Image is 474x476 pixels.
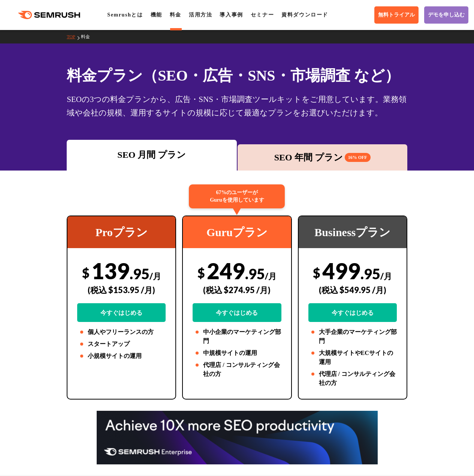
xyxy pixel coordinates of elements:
[424,6,468,24] a: デモを申し込む
[189,184,285,208] div: 67%のユーザーが Guruを使用しています
[77,303,166,322] a: 今すぐはじめる
[281,12,328,18] a: 資料ダウンロード
[67,34,81,39] a: TOP
[313,265,320,280] span: $
[308,349,397,367] li: 大規模サイトやECサイトの運用
[193,277,281,303] div: (税込 $274.95 /月)
[308,370,397,388] li: 代理店 / コンサルティング会社の方
[193,349,281,358] li: 中規模サイトの運用
[170,12,181,18] a: 料金
[265,271,277,281] span: /月
[241,151,404,164] div: SEO 年間 プラン
[151,12,162,18] a: 機能
[81,34,96,39] a: 料金
[77,257,166,322] div: 139
[428,12,465,18] span: デモを申し込む
[251,12,274,18] a: セミナー
[77,277,166,303] div: (税込 $153.95 /月)
[308,257,397,322] div: 499
[189,12,212,18] a: 活用方法
[77,328,166,337] li: 個人やフリーランスの方
[308,328,397,346] li: 大手企業のマーケティング部門
[67,93,407,120] div: SEOの3つの料金プランから、広告・SNS・市場調査ツールキットをご用意しています。業務領域や会社の規模、運用するサイトの規模に応じて最適なプランをお選びいただけます。
[345,153,371,162] span: 16% OFF
[308,277,397,303] div: (税込 $549.95 /月)
[107,12,143,18] a: Semrushとは
[374,6,419,24] a: 無料トライアル
[245,265,265,282] span: .95
[82,265,90,280] span: $
[197,265,205,280] span: $
[67,64,407,87] h1: 料金プラン（SEO・広告・SNS・市場調査 など）
[150,271,161,281] span: /月
[193,303,281,322] a: 今すぐはじめる
[308,303,397,322] a: 今すぐはじめる
[77,352,166,361] li: 小規模サイトの運用
[220,12,243,18] a: 導入事例
[378,12,415,18] span: 無料トライアル
[77,340,166,349] li: スタートアップ
[193,257,281,322] div: 249
[299,216,407,248] div: Businessプラン
[70,148,233,162] div: SEO 月間 プラン
[193,361,281,379] li: 代理店 / コンサルティング会社の方
[67,216,175,248] div: Proプラン
[183,216,291,248] div: Guruプラン
[130,265,150,282] span: .95
[193,328,281,346] li: 中小企業のマーケティング部門
[360,265,380,282] span: .95
[380,271,392,281] span: /月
